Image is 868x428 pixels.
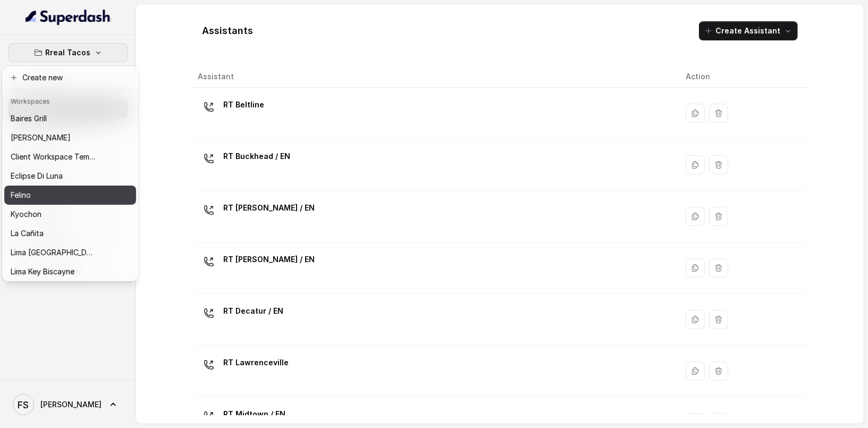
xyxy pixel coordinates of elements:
[11,265,74,278] p: Lima Key Biscayne
[2,66,138,281] div: Rreal Tacos
[11,189,31,202] p: Felino
[9,43,128,62] button: Rreal Tacos
[11,150,96,163] p: Client Workspace Template
[46,46,91,59] p: Rreal Tacos
[4,92,136,109] header: Workspaces
[11,208,41,221] p: Kyochon
[11,112,47,125] p: Baires Grill
[11,246,96,259] p: Lima [GEOGRAPHIC_DATA]
[11,227,44,240] p: La Cañita
[11,170,63,182] p: Eclipse Di Luna
[4,68,136,87] button: Create new
[11,131,71,144] p: [PERSON_NAME]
